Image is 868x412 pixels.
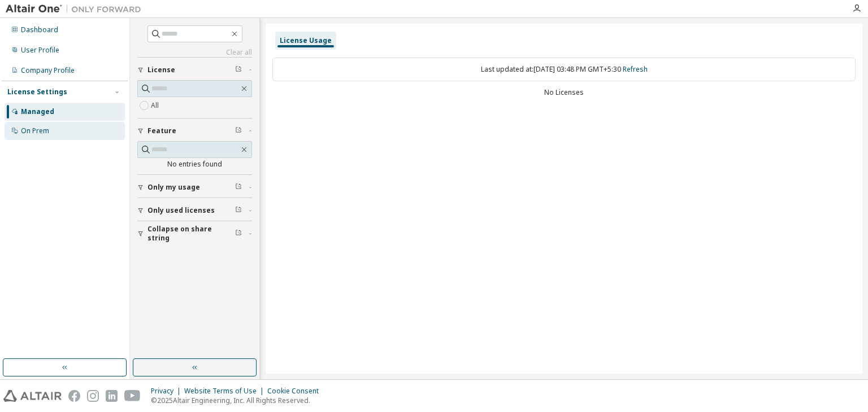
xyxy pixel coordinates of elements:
button: Collapse on share string [137,221,252,246]
div: Company Profile [21,66,75,75]
span: Clear filter [235,229,242,238]
span: Clear filter [235,126,242,135]
div: On Prem [21,126,49,135]
span: License [147,65,175,74]
a: Refresh [623,64,648,74]
span: Collapse on share string [147,225,235,243]
button: Feature [137,119,252,143]
div: Last updated at: [DATE] 03:48 PM GMT+5:30 [272,58,856,81]
div: Website Terms of Use [184,387,267,396]
div: User Profile [21,46,59,55]
button: Only my usage [137,175,252,200]
span: Clear filter [235,206,242,215]
div: Dashboard [21,25,58,34]
div: License Usage [280,36,332,45]
button: Only used licenses [137,198,252,223]
div: License Settings [7,87,67,97]
span: Only used licenses [147,206,215,215]
button: License [137,58,252,82]
div: Privacy [151,387,184,396]
img: youtube.svg [124,390,141,402]
div: Managed [21,107,54,116]
img: linkedin.svg [106,390,118,402]
img: altair_logo.svg [3,390,62,402]
a: Clear all [137,48,252,57]
img: Altair One [6,3,147,15]
label: All [151,99,161,112]
div: Cookie Consent [267,387,325,396]
span: Clear filter [235,65,242,74]
span: Clear filter [235,183,242,192]
p: © 2025 Altair Engineering, Inc. All Rights Reserved. [151,396,325,405]
span: Feature [147,126,176,135]
div: No Licenses [272,88,856,97]
span: Only my usage [147,183,200,192]
div: No entries found [137,160,252,169]
img: facebook.svg [68,390,80,402]
img: instagram.svg [87,390,99,402]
